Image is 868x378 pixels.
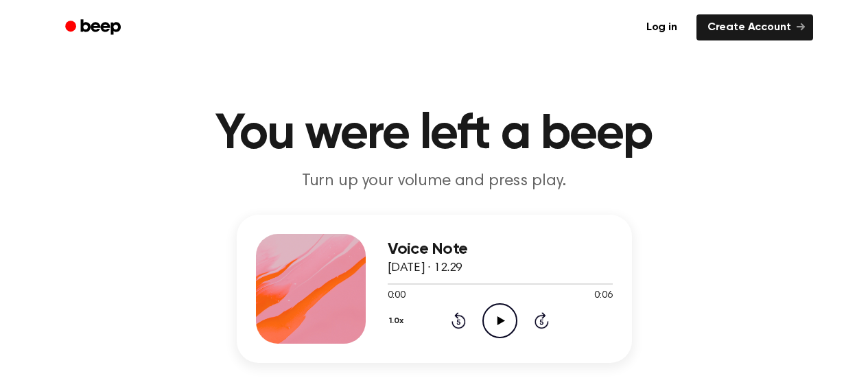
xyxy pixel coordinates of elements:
span: 0:06 [594,289,612,303]
span: 0:00 [388,289,406,303]
a: Log in [635,14,688,40]
span: [DATE] · 12.29 [388,262,463,274]
h1: You were left a beep [83,110,786,159]
a: Create Account [696,14,813,40]
p: Turn up your volume and press play. [171,170,698,193]
button: 1.0x [388,309,409,333]
h3: Voice Note [388,240,613,259]
a: Beep [56,14,133,41]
